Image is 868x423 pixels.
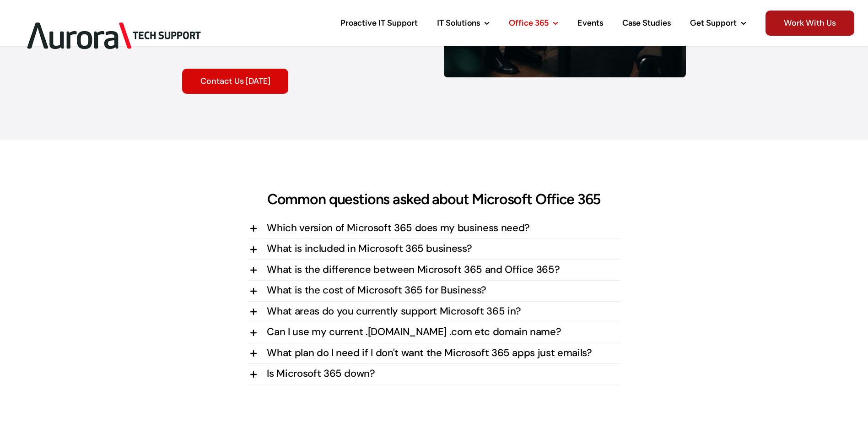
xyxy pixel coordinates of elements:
[248,281,620,301] a: What is the cost of Microsoft 365 for Business?
[766,11,854,36] span: Work With Us
[267,244,472,254] span: What is included in Microsoft 365 business?
[248,343,620,363] a: What plan do I need if I don't want the Microsoft 365 apps just emails?
[267,306,521,316] span: What areas do you currently support Microsoft 365 in?
[340,19,418,27] span: Proactive IT Support
[267,285,486,295] span: What is the cost of Microsoft 365 for Business?
[248,239,620,259] a: What is included in Microsoft 365 business?
[248,218,620,239] a: Which version of Microsoft 365 does my business need?
[509,19,549,27] span: Office 365
[248,191,620,207] h2: Common questions asked about Microsoft Office 365
[248,364,620,384] a: Is Microsoft 365 down?
[248,302,620,322] a: What areas do you currently support Microsoft 365 in?
[14,7,215,65] img: Aurora Tech Support Logo
[577,19,603,27] span: Events
[200,76,270,86] span: Contact Us [DATE]
[267,348,592,358] span: What plan do I need if I don't want the Microsoft 365 apps just emails?
[622,19,671,27] span: Case Studies
[690,19,737,27] span: Get Support
[182,69,288,94] a: Contact Us [DATE]
[267,223,529,233] span: Which version of Microsoft 365 does my business need?
[437,19,480,27] span: IT Solutions
[267,369,375,379] span: Is Microsoft 365 down?
[267,327,561,337] span: Can I use my current .[DOMAIN_NAME] .com etc domain name?
[248,260,620,280] a: What is the difference between Microsoft 365 and Office 365?
[267,265,560,275] span: What is the difference between Microsoft 365 and Office 365?
[248,322,620,342] a: Can I use my current .[DOMAIN_NAME] .com etc domain name?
